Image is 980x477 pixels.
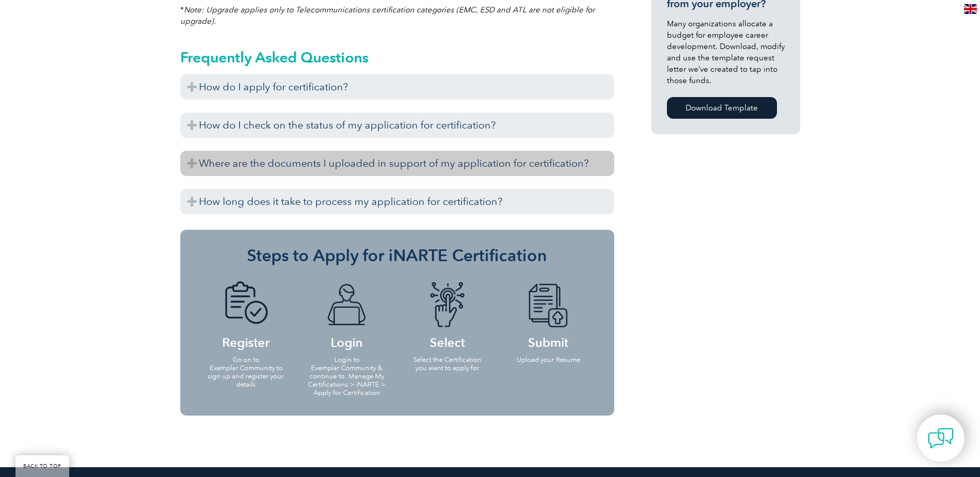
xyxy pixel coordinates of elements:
[520,281,577,329] img: icon-blue-doc-arrow.png
[180,151,614,176] h3: Where are the documents I uploaded in support of my application for certification?
[307,281,387,348] h4: Login
[180,5,595,26] em: Note: Upgrade applies only to Telecommunications certification categories (EMC, ESD and ATL are n...
[180,189,614,214] h3: How long does it take to process my application for certification?
[15,455,69,477] a: BACK TO TOP
[307,356,387,397] p: Login to Exemplar Community & continue to: Manage My Certifications > iNARTE > Apply for Certific...
[180,113,614,138] h3: How do I check on the status of my application for certification?
[180,74,614,100] h3: How do I apply for certification?
[508,281,588,348] h4: Submit
[196,245,599,266] h3: Steps to Apply for iNARTE Certification
[928,425,954,451] img: contact-chat.png
[408,281,488,348] h4: Select
[508,356,588,364] p: Upload your Resume
[419,281,476,329] img: icon-blue-finger-button.png
[318,281,375,329] img: icon-blue-laptop-male.png
[217,281,274,329] img: icon-blue-doc-tick.png
[206,281,286,348] h4: Register
[964,4,977,14] img: en
[667,18,785,86] p: Many organizations allocate a budget for employee career development. Download, modify and use th...
[667,97,777,119] a: Download Template
[408,356,488,372] p: Select the Certification you want to apply for
[180,49,614,66] h2: Frequently Asked Questions
[206,356,286,389] p: Go on to Exemplar Community to sign up and register your details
